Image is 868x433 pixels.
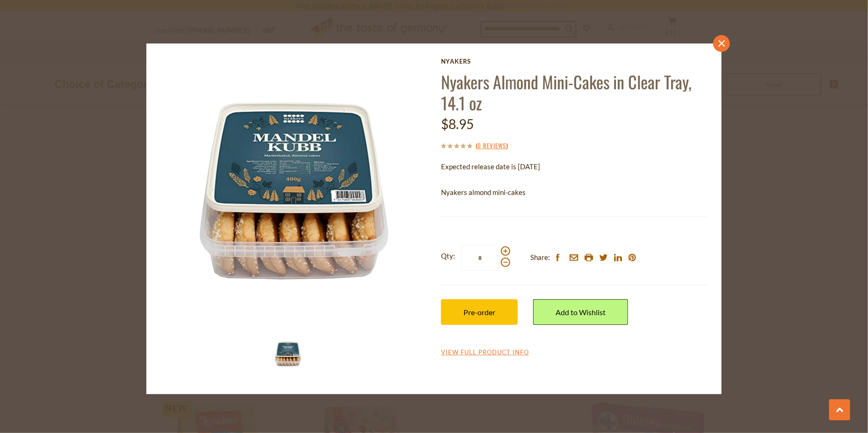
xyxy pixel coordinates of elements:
[530,252,550,263] span: Share:
[476,141,508,150] span: ( )
[441,299,518,325] button: Pre-order
[477,141,506,151] a: 0 Reviews
[441,69,692,115] a: Nyakers Almond Mini-Cakes in Clear Tray, 14.1 oz
[441,116,474,132] span: $8.95
[160,58,427,325] img: Nyakers Almond-Mini Cakes
[441,250,455,262] strong: Qty:
[441,58,708,65] a: Nyakers
[441,187,708,198] p: Nyakers almond mini-cakes
[441,161,708,173] p: Expected release date is [DATE]
[533,299,628,325] a: Add to Wishlist
[441,348,529,357] a: View Full Product Info
[461,245,499,271] input: Qty:
[269,335,307,373] img: Nyakers Almond-Mini Cakes
[463,308,495,317] span: Pre-order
